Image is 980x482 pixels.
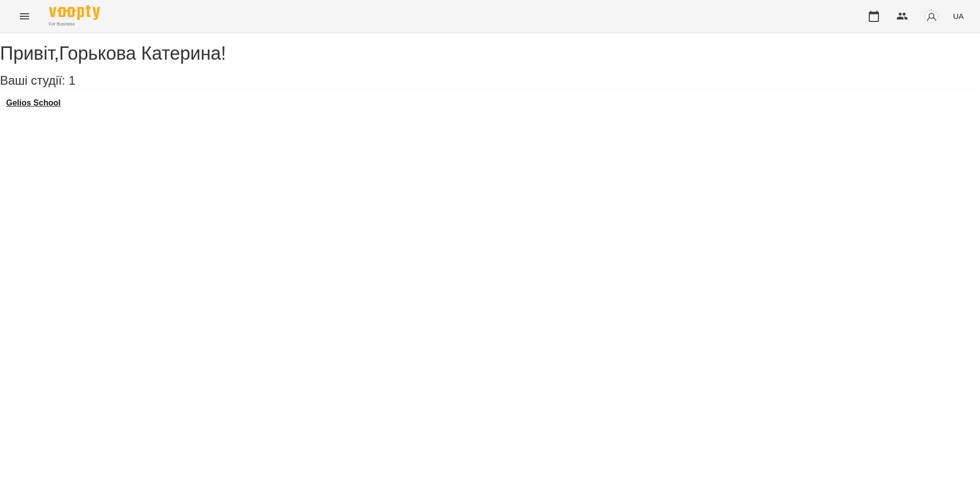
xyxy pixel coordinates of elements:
a: Gelios School [6,98,61,108]
span: UA [953,11,964,21]
span: 1 [68,73,75,87]
img: Voopty Logo [49,5,100,20]
button: UA [949,7,968,26]
button: Menu [12,4,37,29]
img: avatar_s.png [924,9,939,23]
span: For Business [49,21,100,28]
